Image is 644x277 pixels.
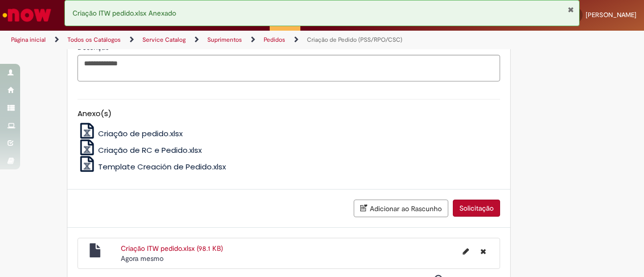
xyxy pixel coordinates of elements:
[568,6,574,14] button: Fechar Notificação
[77,161,226,172] a: Template Creación de Pedido.xlsx
[72,9,176,18] span: Criação ITW pedido.xlsx Anexado
[453,200,500,217] button: Solicitação
[457,243,475,259] button: Editar nome de arquivo Criação ITW pedido.xlsx
[11,36,46,44] a: Página inicial
[77,145,202,155] a: Criação de RC e Pedido.xlsx
[121,254,164,263] time: 29/09/2025 14:48:58
[98,145,202,155] span: Criação de RC e Pedido.xlsx
[264,36,285,44] a: Pedidos
[77,128,183,139] a: Criação de pedido.xlsx
[77,55,500,81] textarea: Descrição
[142,36,186,44] a: Service Catalog
[98,161,226,172] span: Template Creación de Pedido.xlsx
[207,36,242,44] a: Suprimentos
[121,254,164,263] span: Agora mesmo
[77,110,500,118] h5: Anexo(s)
[8,31,422,49] ul: Trilhas de página
[354,200,448,217] button: Adicionar ao Rascunho
[98,128,183,139] span: Criação de pedido.xlsx
[67,36,121,44] a: Todos os Catálogos
[77,43,111,52] span: Descrição
[586,11,636,19] span: [PERSON_NAME]
[307,36,403,44] a: Criação de Pedido (PSS/RPO/CSC)
[121,244,223,253] a: Criação ITW pedido.xlsx (98.1 KB)
[474,243,492,259] button: Excluir Criação ITW pedido.xlsx
[1,5,53,25] img: ServiceNow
